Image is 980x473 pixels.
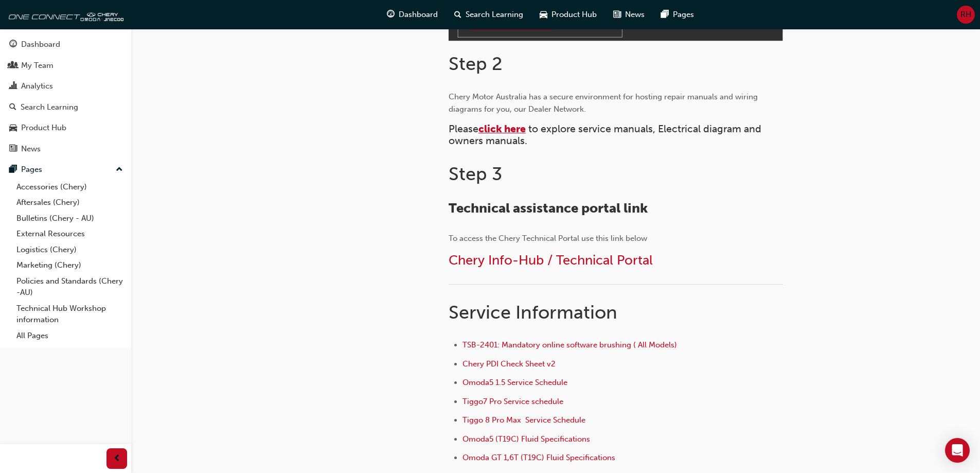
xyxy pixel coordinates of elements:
a: All Pages [12,328,127,344]
a: Search Learning [4,98,127,117]
a: news-iconNews [605,4,653,25]
button: Pages [4,160,127,179]
a: Chery Info-Hub / Technical Portal [449,252,653,268]
a: Dashboard [4,35,127,54]
span: guage-icon [9,40,17,49]
span: search-icon [454,8,461,21]
span: Step 3 [449,163,502,185]
a: External Resources [12,226,127,242]
span: pages-icon [9,165,17,174]
span: Technical assistance portal link [449,200,648,216]
a: Product Hub [4,118,127,137]
a: Omoda GT 1,6T (T19C) Fluid Specifications [462,453,615,462]
span: pages-icon [661,8,669,21]
span: search-icon [9,103,16,112]
a: Marketing (Chery) [12,257,127,273]
button: RH [957,6,975,24]
a: Technical Hub Workshop information [12,301,127,328]
button: DashboardMy TeamAnalyticsSearch LearningProduct HubNews [4,33,127,160]
a: My Team [4,56,127,75]
span: news-icon [613,8,621,21]
div: Search Learning [21,101,78,113]
span: Please [449,123,478,135]
span: chart-icon [9,82,17,91]
span: prev-icon [113,452,121,465]
a: Logistics (Chery) [12,242,127,258]
span: To access the Chery Technical Portal use this link below [449,234,647,243]
span: Pages [673,9,694,21]
span: Product Hub [551,9,597,21]
span: RH [960,9,971,21]
a: Bulletins (Chery - AU) [12,211,127,226]
span: car-icon [9,124,17,133]
a: Tiggo7 Pro Service schedule [462,397,563,406]
span: Search Learning [466,9,523,21]
div: News [21,143,41,155]
span: up-icon [116,163,123,177]
img: oneconnect [5,4,123,25]
a: pages-iconPages [653,4,702,25]
a: Chery PDI Check Sheet v2 [462,359,556,369]
span: guage-icon [387,8,395,21]
a: guage-iconDashboard [379,4,446,25]
span: Step 2 [449,52,503,75]
a: search-iconSearch Learning [446,4,531,25]
span: Service Information [449,301,617,323]
div: Analytics [21,80,53,92]
span: car-icon [540,8,547,21]
a: Tiggo 8 Pro Max Service Schedule [462,415,585,425]
a: Analytics [4,77,127,96]
a: Omoda5 (T19C) Fluid Specifications [462,434,590,444]
a: car-iconProduct Hub [531,4,605,25]
div: Product Hub [21,122,66,134]
a: TSB-2401: Mandatory online software brushing ( All Models) [462,340,677,349]
span: News [625,9,645,21]
div: Open Intercom Messenger [945,438,970,463]
span: Dashboard [399,9,438,21]
span: to explore service manuals, Electrical diagram and owners manuals. [449,123,764,147]
span: news-icon [9,145,17,154]
span: Chery Motor Australia has a secure environment for hosting repair manuals and wiring diagrams for... [449,92,760,114]
a: Omoda5 1.5 Service Schedule [462,378,567,387]
div: Pages [21,164,42,176]
a: Accessories (Chery) [12,179,127,195]
a: Policies and Standards (Chery -AU) [12,273,127,301]
a: News [4,139,127,159]
div: My Team [21,60,54,72]
a: Aftersales (Chery) [12,195,127,211]
a: click here [478,123,526,135]
div: Dashboard [21,39,60,50]
span: people-icon [9,61,17,71]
